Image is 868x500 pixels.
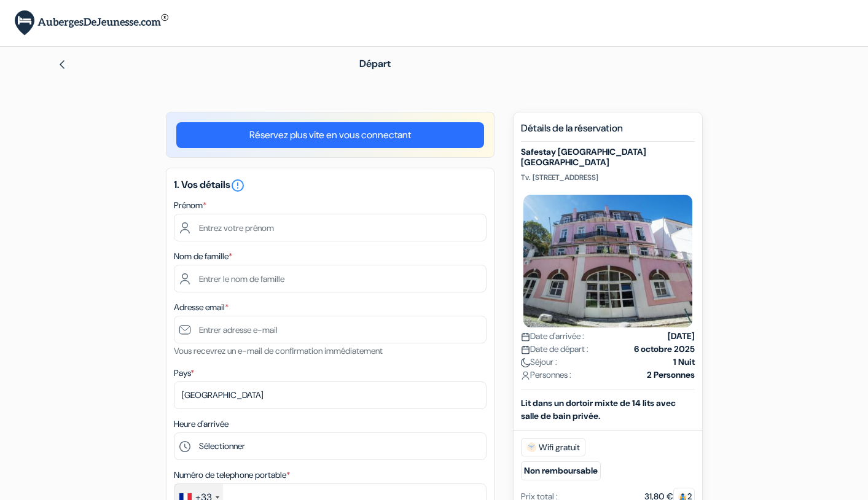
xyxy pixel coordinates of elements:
[174,469,290,482] label: Numéro de telephone portable
[668,330,695,343] strong: [DATE]
[174,265,487,292] input: Entrer le nom de famille
[521,371,530,380] img: user_icon.svg
[673,356,695,369] strong: 1 Nuit
[521,345,530,354] img: calendar.svg
[521,438,585,456] span: Wifi gratuit
[521,461,601,480] small: Non remboursable
[57,60,67,69] img: left_arrow.svg
[359,57,391,70] span: Départ
[176,122,484,148] a: Réservez plus vite en vous connectant
[521,356,557,369] span: Séjour :
[521,330,584,343] span: Date d'arrivée :
[521,397,676,421] b: Lit dans un dortoir mixte de 14 lits avec salle de bain privée.
[174,199,206,212] label: Prénom
[174,301,229,314] label: Adresse email
[174,178,487,193] h5: 1. Vos détails
[521,343,588,356] span: Date de départ :
[526,442,536,452] img: free_wifi.svg
[647,369,695,381] strong: 2 Personnes
[174,214,487,241] input: Entrez votre prénom
[634,343,695,356] strong: 6 octobre 2025
[521,369,571,381] span: Personnes :
[174,250,232,263] label: Nom de famille
[521,122,695,142] h5: Détails de la réservation
[174,367,194,380] label: Pays
[230,178,245,191] a: error_outline
[521,358,530,367] img: moon.svg
[174,418,229,431] label: Heure d'arrivée
[521,332,530,342] img: calendar.svg
[174,345,383,356] small: Vous recevrez un e-mail de confirmation immédiatement
[230,178,245,193] i: error_outline
[15,10,168,36] img: AubergesDeJeunesse.com
[521,173,695,182] p: Tv. [STREET_ADDRESS]
[521,147,695,168] h5: Safestay [GEOGRAPHIC_DATA] [GEOGRAPHIC_DATA]
[174,316,487,343] input: Entrer adresse e-mail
